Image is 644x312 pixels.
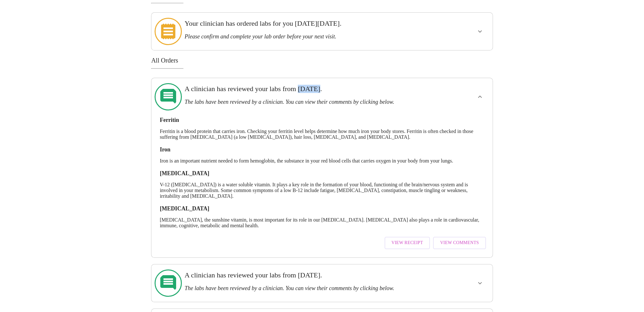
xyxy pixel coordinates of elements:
[160,117,484,123] h3: Ferritin
[151,57,493,64] h3: All Orders
[440,239,479,247] span: View Comments
[472,275,488,291] button: show more
[185,271,426,279] h3: A clinician has reviewed your labs from [DATE].
[160,182,484,199] p: V-12 ([MEDICAL_DATA]) is a water soluble vitamin. It plays a key role in the formation of your bl...
[160,158,484,164] p: Iron is an important nutrient needed to form hemoglobin, the substance in your red blood cells th...
[431,234,487,252] a: View Comments
[185,99,426,105] h3: The labs have been reviewed by a clinician. You can view their comments by clicking below.
[385,237,430,249] button: View Receipt
[472,89,488,104] button: show more
[160,146,484,153] h3: Iron
[433,237,486,249] button: View Comments
[185,19,426,28] h3: Your clinician has ordered labs for you [DATE][DATE].
[160,205,484,212] h3: [MEDICAL_DATA]
[160,129,484,140] p: Ferritin is a blood protein that carries iron. Checking your ferritin level helps determine how m...
[383,234,432,252] a: View Receipt
[185,33,426,40] h3: Please confirm and complete your lab order before your next visit.
[160,217,484,229] p: [MEDICAL_DATA], the sunshine vitamin, is most important for its role in our [MEDICAL_DATA]. [MEDI...
[185,285,426,292] h3: The labs have been reviewed by a clinician. You can view their comments by clicking below.
[392,239,423,247] span: View Receipt
[185,85,426,93] h3: A clinician has reviewed your labs from [DATE].
[160,170,484,177] h3: [MEDICAL_DATA]
[472,24,488,39] button: show more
